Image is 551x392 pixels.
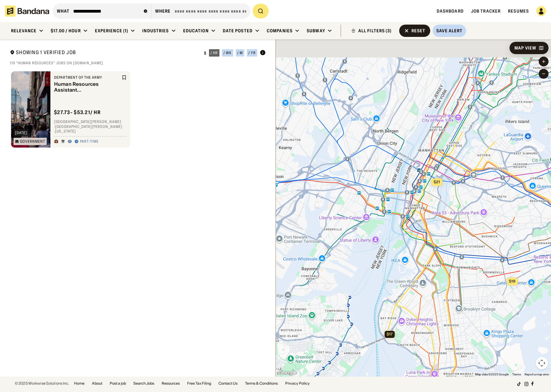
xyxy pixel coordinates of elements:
span: $21 [434,180,440,184]
a: Home [74,382,85,385]
div: Department of the Army [54,75,120,80]
div: grid [10,69,266,377]
div: Date Posted [223,28,253,34]
span: $17 [386,332,392,336]
div: / m [237,51,243,55]
div: Subway [307,28,325,34]
a: Terms (opens in new tab) [512,373,521,376]
div: Relevance [11,28,37,34]
div: Reset [411,29,426,33]
a: Resumes [508,8,529,14]
div: $17.00 / hour [51,28,81,34]
a: Contact Us [218,382,238,385]
div: [DATE] [15,131,27,135]
div: ALL FILTERS (3) [358,29,392,33]
a: Open this area in Google Maps (opens a new window) [277,369,297,377]
div: Part-time [80,139,99,144]
div: $ [204,51,207,56]
a: Job Tracker [471,8,501,14]
a: Privacy Policy [285,382,310,385]
div: / yr [248,51,256,55]
img: Google [277,369,297,377]
a: Dashboard [437,8,464,14]
a: Post a job [110,382,126,385]
button: Map camera controls [536,357,548,369]
div: 110 "human resources" jobs on [DOMAIN_NAME] [10,61,266,65]
div: Save Alert [436,28,462,34]
a: Report a map error [525,373,549,376]
div: Map View [514,46,536,50]
div: Education [183,28,209,34]
span: Map data ©2025 Google [475,373,509,376]
a: Free Tax Filing [187,382,211,385]
div: Government [20,140,45,143]
a: About [92,382,102,385]
div: what [57,8,69,14]
a: Search Jobs [133,382,154,385]
div: Experience (1) [95,28,128,34]
div: © 2025 Workwise Solutions Inc. [15,382,69,385]
div: Showing 1 Verified Job [10,49,199,57]
div: Where [155,8,171,14]
div: [GEOGRAPHIC_DATA][PERSON_NAME] · [GEOGRAPHIC_DATA][PERSON_NAME] · [US_STATE] [54,120,127,134]
div: Companies [267,28,293,34]
div: $ 27.73 - $53.21 / hr [54,109,101,116]
span: $19 [509,279,515,283]
a: Terms & Conditions [245,382,278,385]
img: Bandana logotype [5,6,49,17]
div: Industries [142,28,169,34]
div: / hr [211,51,218,55]
div: / wk [223,51,232,55]
a: Resources [162,382,180,385]
div: Human Resources Assistant (NAF/Developmental) NF-02/03 [54,81,120,93]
